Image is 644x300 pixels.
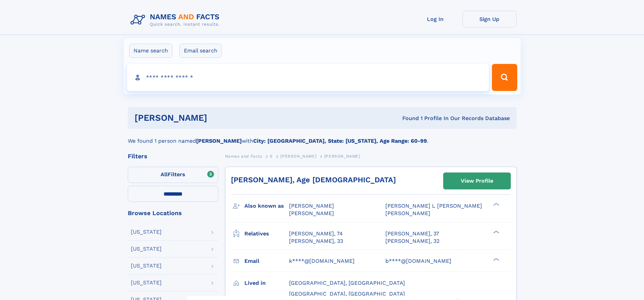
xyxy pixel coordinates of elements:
[385,230,439,237] a: [PERSON_NAME], 37
[289,280,405,286] span: [GEOGRAPHIC_DATA], [GEOGRAPHIC_DATA]
[461,173,493,189] div: View Profile
[492,257,500,261] div: ❯
[289,230,343,237] a: [PERSON_NAME], 74
[128,167,218,183] label: Filters
[128,11,225,29] img: Logo Names and Facts
[280,154,316,159] span: [PERSON_NAME]
[161,171,168,178] span: All
[385,203,482,209] span: [PERSON_NAME] L [PERSON_NAME]
[324,154,360,159] span: [PERSON_NAME]
[244,255,289,267] h3: Email
[289,237,343,245] a: [PERSON_NAME], 33
[270,154,273,159] span: S
[127,64,489,91] input: search input
[128,210,218,216] div: Browse Locations
[385,210,430,216] span: [PERSON_NAME]
[280,152,316,160] a: [PERSON_NAME]
[128,153,218,159] div: Filters
[270,152,273,160] a: S
[196,138,242,144] b: [PERSON_NAME]
[385,237,439,245] a: [PERSON_NAME], 32
[131,246,162,252] div: [US_STATE]
[244,277,289,289] h3: Lived in
[253,138,427,144] b: City: [GEOGRAPHIC_DATA], State: [US_STATE], Age Range: 60-99
[128,129,517,145] div: We found 1 person named with .
[444,173,510,189] a: View Profile
[225,152,262,160] a: Names and Facts
[244,200,289,212] h3: Also known as
[129,44,172,58] label: Name search
[180,44,222,58] label: Email search
[131,280,162,285] div: [US_STATE]
[231,176,396,184] a: [PERSON_NAME], Age [DEMOGRAPHIC_DATA]
[492,230,500,234] div: ❯
[305,115,510,122] div: Found 1 Profile In Our Records Database
[408,11,462,27] a: Log In
[462,11,517,27] a: Sign Up
[131,263,162,269] div: [US_STATE]
[244,228,289,239] h3: Relatives
[492,202,500,207] div: ❯
[289,291,405,297] span: [GEOGRAPHIC_DATA], [GEOGRAPHIC_DATA]
[135,114,305,122] h1: [PERSON_NAME]
[289,210,334,216] span: [PERSON_NAME]
[492,64,517,91] button: Search Button
[289,203,334,209] span: [PERSON_NAME]
[131,229,162,235] div: [US_STATE]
